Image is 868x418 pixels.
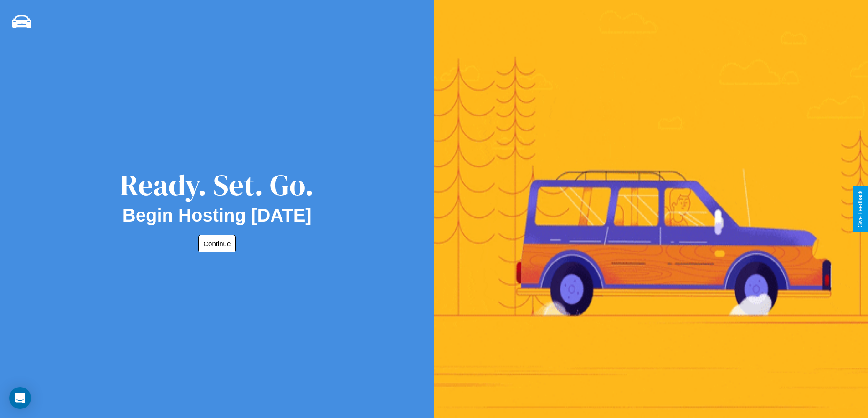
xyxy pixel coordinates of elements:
[9,387,31,409] div: Open Intercom Messenger
[120,165,314,205] div: Ready. Set. Go.
[857,191,863,227] div: Give Feedback
[198,235,236,252] button: Continue
[123,205,312,226] h2: Begin Hosting [DATE]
